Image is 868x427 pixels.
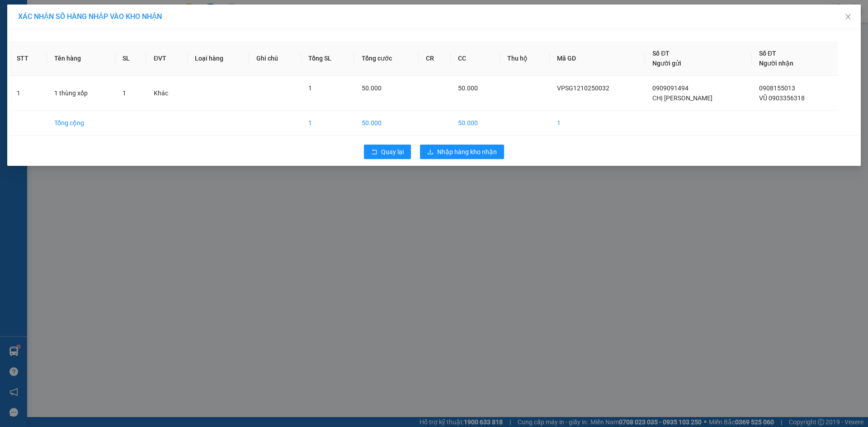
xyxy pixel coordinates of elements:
[759,84,795,92] span: 0908155013
[371,149,377,156] span: rollback
[381,147,404,157] span: Quay lại
[427,149,434,156] span: download
[652,50,670,57] span: Số ĐT
[759,50,776,57] span: Số ĐT
[47,76,115,111] td: 1 thùng xốp
[835,5,861,30] button: Close
[188,41,249,76] th: Loại hàng
[249,41,301,76] th: Ghi chú
[115,41,146,76] th: SL
[362,84,382,92] span: 50.000
[419,41,451,76] th: CR
[123,89,126,97] span: 1
[47,41,115,76] th: Tên hàng
[437,147,497,157] span: Nhập hàng kho nhận
[500,41,550,76] th: Thu hộ
[550,111,646,136] td: 1
[550,41,646,76] th: Mã GD
[354,111,418,136] td: 50.000
[458,84,478,92] span: 50.000
[9,41,47,76] th: STT
[301,111,355,136] td: 1
[759,60,793,67] span: Người nhận
[759,94,805,102] span: VŨ 0903356318
[18,12,162,21] span: XÁC NHẬN SỐ HÀNG NHẬP VÀO KHO NHẬN
[844,13,852,20] span: close
[420,145,504,159] button: downloadNhập hàng kho nhận
[451,111,500,136] td: 50.000
[146,41,188,76] th: ĐVT
[652,60,681,67] span: Người gửi
[301,41,355,76] th: Tổng SL
[354,41,418,76] th: Tổng cước
[146,76,188,111] td: Khác
[652,84,689,92] span: 0909091494
[652,94,712,102] span: CHỊ [PERSON_NAME]
[364,145,411,159] button: rollbackQuay lại
[557,84,609,92] span: VPSG1210250032
[9,76,47,111] td: 1
[451,41,500,76] th: CC
[308,84,312,92] span: 1
[47,111,115,136] td: Tổng cộng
